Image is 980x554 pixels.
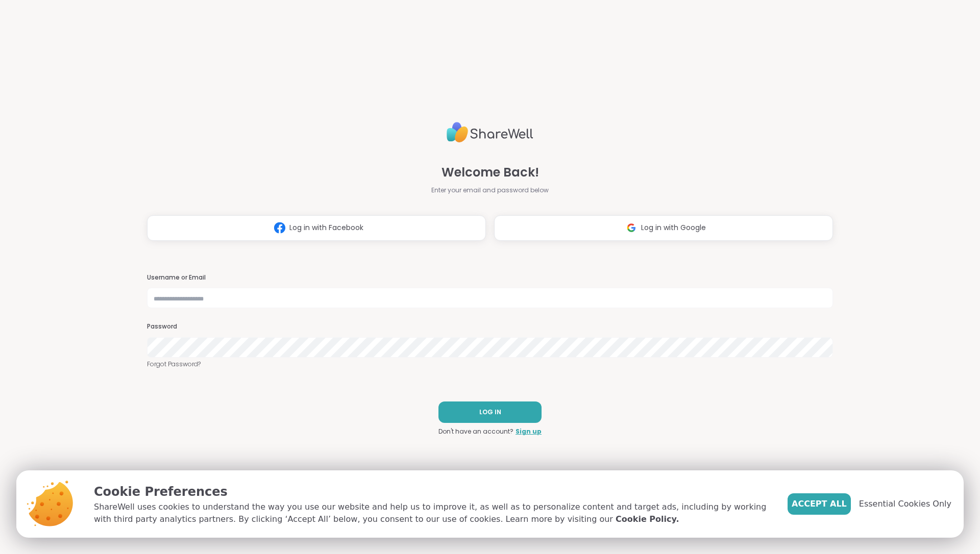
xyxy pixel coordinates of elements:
[641,222,706,233] span: Log in with Google
[289,222,363,233] span: Log in with Facebook
[616,513,679,525] a: Cookie Policy.
[147,360,833,369] a: Forgot Password?
[622,218,641,237] img: ShareWell Logomark
[147,215,486,241] button: Log in with Facebook
[438,401,542,423] button: LOG IN
[438,427,513,436] span: Don't have an account?
[479,408,501,417] span: LOG IN
[792,498,847,510] span: Accept All
[516,427,542,436] a: Sign up
[447,118,533,147] img: ShareWell Logo
[442,163,539,182] span: Welcome Back!
[147,322,833,331] h3: Password
[431,186,549,195] span: Enter your email and password below
[94,483,771,501] p: Cookie Preferences
[788,493,851,515] button: Accept All
[859,498,951,510] span: Essential Cookies Only
[494,215,833,241] button: Log in with Google
[147,273,833,282] h3: Username or Email
[94,501,771,525] p: ShareWell uses cookies to understand the way you use our website and help us to improve it, as we...
[270,218,289,237] img: ShareWell Logomark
